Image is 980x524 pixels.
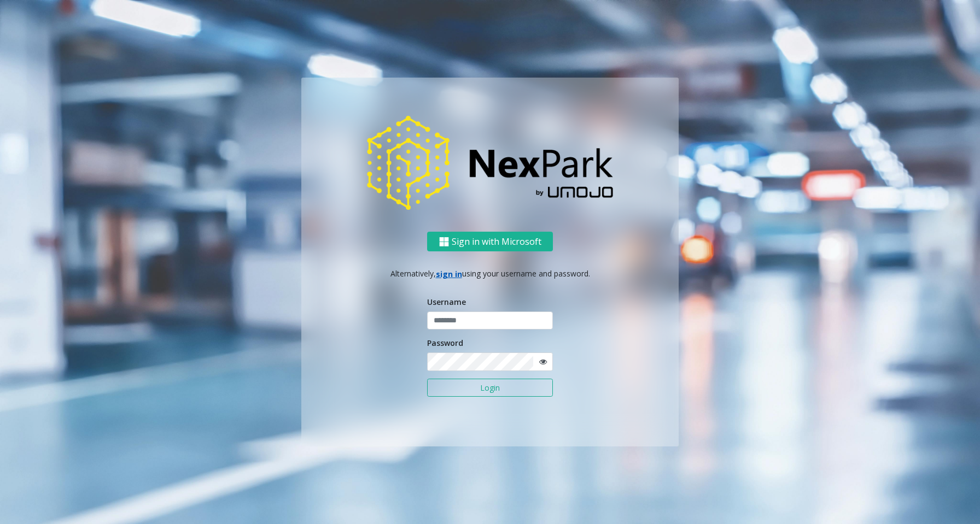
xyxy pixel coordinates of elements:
a: sign in [436,269,462,279]
label: Username [427,296,466,308]
button: Sign in with Microsoft [427,232,553,252]
button: Login [427,379,553,397]
p: Alternatively, using your username and password. [312,268,668,280]
label: Password [427,337,463,349]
